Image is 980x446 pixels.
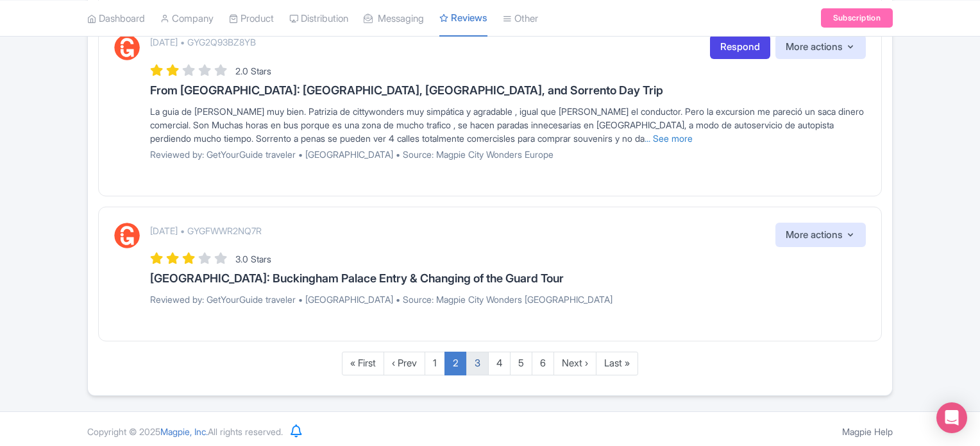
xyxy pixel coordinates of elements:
div: Open Intercom Messenger [936,402,967,433]
a: Last » [596,352,638,375]
button: More actions [775,223,866,248]
a: 1 [425,352,445,375]
a: ‹ Prev [384,352,425,375]
a: ... See more [645,133,693,144]
a: Respond [710,35,770,60]
span: Magpie, Inc. [160,426,208,437]
a: 3 [466,352,489,375]
a: Messaging [364,1,424,36]
button: More actions [775,35,866,60]
h3: [GEOGRAPHIC_DATA]: Buckingham Palace Entry & Changing of the Guard Tour [150,272,866,285]
a: 2 [444,352,467,375]
p: [DATE] • GYG2Q93BZ8YB [150,35,256,49]
a: « First [342,352,384,375]
a: Magpie Help [842,426,893,437]
span: 2.0 Stars [235,65,271,76]
a: 4 [488,352,511,375]
a: Next › [553,352,596,375]
p: Reviewed by: GetYourGuide traveler • [GEOGRAPHIC_DATA] • Source: Magpie City Wonders [GEOGRAPHIC_... [150,293,866,306]
a: Other [503,1,538,36]
p: Reviewed by: GetYourGuide traveler • [GEOGRAPHIC_DATA] • Source: Magpie City Wonders Europe [150,148,866,161]
img: GetYourGuide Logo [114,35,140,60]
div: Copyright © 2025 All rights reserved. [80,425,291,438]
a: Subscription [821,8,893,28]
a: 5 [510,352,532,375]
a: Distribution [289,1,348,36]
img: GetYourGuide Logo [114,223,140,248]
p: [DATE] • GYGFWWR2NQ7R [150,224,262,237]
div: La guia de [PERSON_NAME] muy bien. Patrizia de cittywonders muy simpática y agradable , igual que... [150,105,866,145]
a: 6 [532,352,554,375]
h3: From [GEOGRAPHIC_DATA]: [GEOGRAPHIC_DATA], [GEOGRAPHIC_DATA], and Sorrento Day Trip [150,84,866,97]
a: Company [160,1,214,36]
span: 3.0 Stars [235,253,271,264]
a: Product [229,1,274,36]
a: Dashboard [87,1,145,36]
